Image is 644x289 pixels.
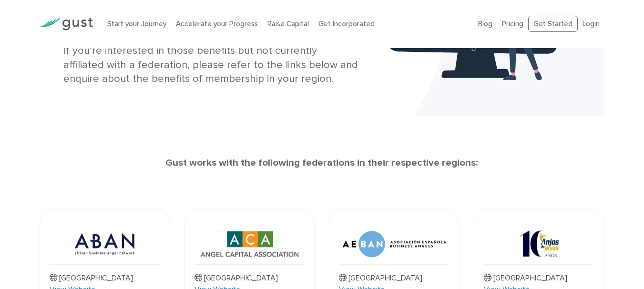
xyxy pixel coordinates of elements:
img: 10 Anjo [519,224,560,264]
a: Raise Capital [267,20,309,28]
img: Aca [200,224,299,264]
a: Login [583,20,600,28]
img: Aeban [343,224,446,264]
img: Gust Logo [40,18,93,30]
p: [GEOGRAPHIC_DATA] [339,272,422,284]
a: Start your Journey [107,20,166,28]
strong: Gust works with the following federations in their respective regions: [165,157,478,169]
p: [GEOGRAPHIC_DATA] [484,272,567,284]
p: [GEOGRAPHIC_DATA] [194,272,278,284]
a: Get Started [528,16,578,32]
a: Accelerate your Progress [176,20,258,28]
p: [GEOGRAPHIC_DATA] [50,272,133,284]
a: Pricing [502,20,523,28]
a: Blog [478,20,492,28]
a: Get Incorporated [318,20,375,28]
img: Aban [75,224,134,264]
